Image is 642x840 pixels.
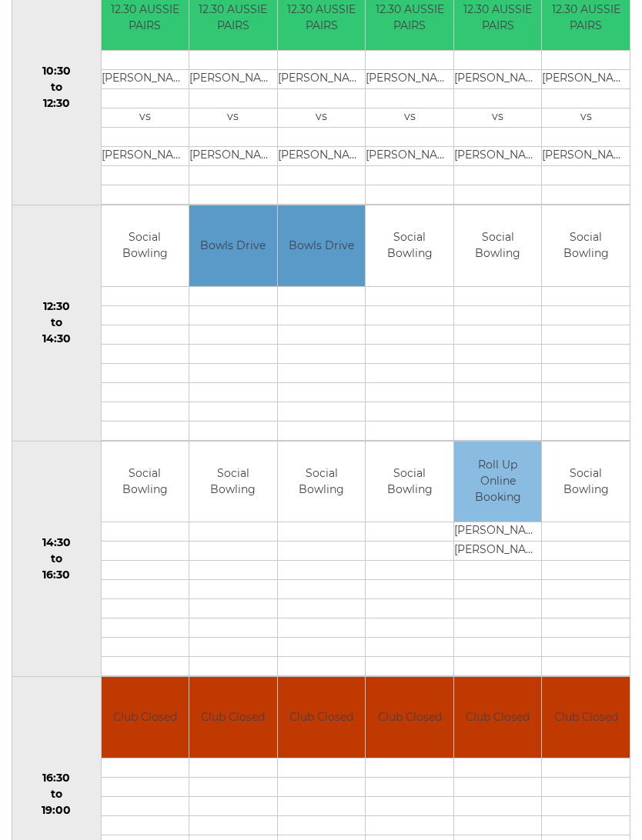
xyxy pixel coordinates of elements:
[102,148,189,167] td: [PERSON_NAME]
[366,678,453,758] td: Club Closed
[189,71,277,90] td: [PERSON_NAME]
[454,542,542,562] td: [PERSON_NAME]
[366,206,453,287] td: Social Bowling
[454,678,542,758] td: Club Closed
[278,442,366,523] td: Social Bowling
[12,442,102,678] td: 14:30 to 16:30
[278,678,366,758] td: Club Closed
[454,148,542,167] td: [PERSON_NAME]
[454,71,542,90] td: [PERSON_NAME]
[12,206,102,442] td: 12:30 to 14:30
[102,442,189,523] td: Social Bowling
[278,148,366,167] td: [PERSON_NAME]
[278,109,366,128] td: vs
[542,678,630,758] td: Club Closed
[454,206,542,287] td: Social Bowling
[189,442,277,523] td: Social Bowling
[189,206,277,287] td: Bowls Drive
[366,71,453,90] td: [PERSON_NAME]
[542,442,630,523] td: Social Bowling
[189,678,277,758] td: Club Closed
[542,109,630,128] td: vs
[454,442,542,523] td: Roll Up Online Booking
[189,109,277,128] td: vs
[366,148,453,167] td: [PERSON_NAME]
[278,206,366,287] td: Bowls Drive
[189,148,277,167] td: [PERSON_NAME]
[278,71,366,90] td: [PERSON_NAME]
[366,442,453,523] td: Social Bowling
[102,678,189,758] td: Club Closed
[542,71,630,90] td: [PERSON_NAME]
[102,109,189,128] td: vs
[454,109,542,128] td: vs
[542,206,630,287] td: Social Bowling
[542,148,630,167] td: [PERSON_NAME]
[366,109,453,128] td: vs
[102,71,189,90] td: [PERSON_NAME]
[102,206,189,287] td: Social Bowling
[454,523,542,542] td: [PERSON_NAME]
